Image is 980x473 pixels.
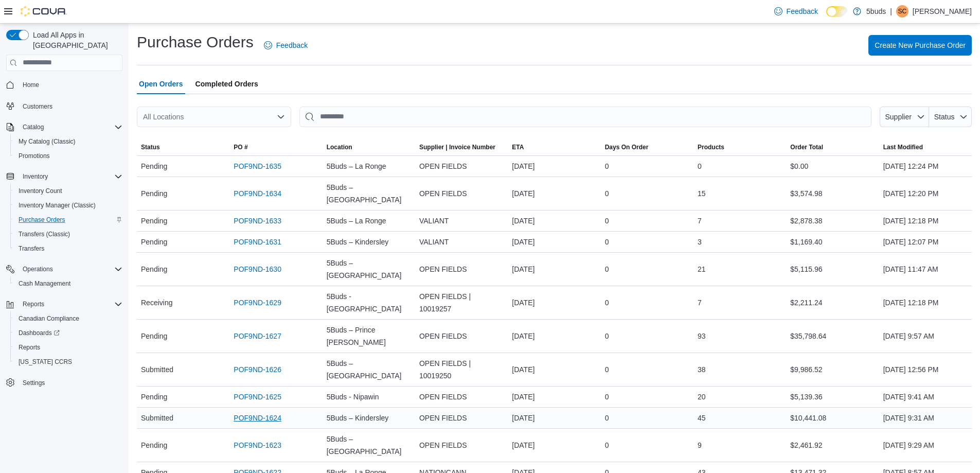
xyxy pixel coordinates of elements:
[299,107,871,127] input: This is a search bar. After typing your query, hit enter to filter the results lower in the page.
[234,160,281,172] a: POF9ND-1635
[327,433,411,458] span: 5Buds – [GEOGRAPHIC_DATA]
[415,156,508,177] div: OPEN FIELDS
[605,296,609,309] span: 0
[141,236,167,248] span: Pending
[415,139,508,155] button: Supplier | Invoice Number
[605,330,609,342] span: 0
[14,277,75,290] a: Cash Management
[415,353,508,386] div: OPEN FIELDS | 10019250
[605,412,609,424] span: 0
[512,143,524,151] span: ETA
[880,107,929,127] button: Supplier
[698,236,702,248] span: 3
[698,330,706,342] span: 93
[19,216,65,224] span: Purchase Orders
[141,187,167,200] span: Pending
[277,113,285,121] button: Open list of options
[786,139,879,155] button: Order Total
[234,187,281,200] a: POF9ND-1634
[2,169,127,184] button: Inventory
[508,139,600,155] button: ETA
[415,183,508,204] div: OPEN FIELDS
[790,143,823,151] span: Order Total
[879,259,972,279] div: [DATE] 11:47 AM
[327,160,386,172] span: 5Buds – La Ronge
[913,5,972,17] p: [PERSON_NAME]
[14,135,80,148] a: My Catalog (Classic)
[19,187,62,195] span: Inventory Count
[327,215,386,227] span: 5Buds – La Ronge
[141,160,167,172] span: Pending
[605,160,609,172] span: 0
[898,5,907,17] span: SC
[879,408,972,428] div: [DATE] 9:31 AM
[14,228,122,240] span: Transfers (Classic)
[605,439,609,451] span: 0
[10,213,127,227] button: Purchase Orders
[141,263,167,275] span: Pending
[14,327,64,339] a: Dashboards
[276,40,308,50] span: Feedback
[234,363,281,376] a: POF9ND-1626
[14,356,122,368] span: Washington CCRS
[786,435,879,456] div: $2,461.92
[415,259,508,279] div: OPEN FIELDS
[698,143,724,151] span: Products
[234,330,281,342] a: POF9ND-1627
[879,232,972,252] div: [DATE] 12:07 PM
[14,327,122,339] span: Dashboards
[14,214,122,226] span: Purchase Orders
[195,74,258,94] span: Completed Orders
[2,98,127,113] button: Customers
[23,300,44,308] span: Reports
[14,199,100,212] a: Inventory Manager (Classic)
[698,296,702,309] span: 7
[14,150,122,162] span: Promotions
[508,211,600,231] div: [DATE]
[137,32,254,52] h1: Purchase Orders
[137,139,229,155] button: Status
[14,312,83,325] a: Canadian Compliance
[14,199,122,212] span: Inventory Manager (Classic)
[14,242,48,255] a: Transfers
[14,214,69,226] a: Purchase Orders
[698,160,702,172] span: 0
[786,259,879,279] div: $5,115.96
[19,298,122,310] span: Reports
[890,5,892,17] p: |
[2,297,127,311] button: Reports
[508,292,600,313] div: [DATE]
[508,183,600,204] div: [DATE]
[19,358,72,366] span: [US_STATE] CCRS
[327,391,379,403] span: 5Buds - Nipawin
[234,439,281,451] a: POF9ND-1623
[19,100,57,113] a: Customers
[14,312,122,325] span: Canadian Compliance
[601,139,693,155] button: Days On Order
[141,439,167,451] span: Pending
[139,74,183,94] span: Open Orders
[10,340,127,355] button: Reports
[698,439,702,451] span: 9
[234,296,281,309] a: POF9ND-1629
[10,184,127,198] button: Inventory Count
[10,134,127,149] button: My Catalog (Classic)
[327,257,411,282] span: 5Buds – [GEOGRAPHIC_DATA]
[786,408,879,428] div: $10,441.08
[23,123,44,131] span: Catalog
[323,139,415,155] button: Location
[698,391,706,403] span: 20
[23,102,52,111] span: Customers
[698,412,706,424] span: 45
[415,326,508,346] div: OPEN FIELDS
[605,391,609,403] span: 0
[2,77,127,92] button: Home
[234,215,281,227] a: POF9ND-1633
[19,244,44,253] span: Transfers
[327,143,352,151] span: Location
[2,120,127,134] button: Catalog
[10,198,127,213] button: Inventory Manager (Classic)
[14,150,54,162] a: Promotions
[327,290,411,315] span: 5Buds - [GEOGRAPHIC_DATA]
[698,263,706,275] span: 21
